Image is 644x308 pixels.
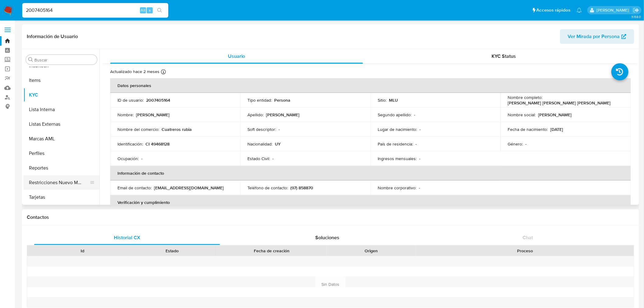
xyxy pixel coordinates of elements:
[131,248,212,254] div: Estado
[419,185,420,191] p: -
[149,7,151,13] span: s
[508,95,543,100] p: Nombre completo :
[633,7,639,13] a: Salir
[34,57,95,63] input: Buscar
[538,112,572,117] p: [PERSON_NAME]
[275,141,281,147] p: UY
[110,166,631,180] th: Información de contacto
[248,112,264,117] p: Apellido :
[153,6,166,15] button: search-icon
[141,7,145,13] span: Alt
[117,141,143,147] p: Identificación :
[316,234,340,241] span: Soluciones
[23,146,100,161] button: Perfiles
[378,185,416,191] p: Nombre corporativo :
[28,57,33,62] button: Buscar
[27,214,634,220] h1: Contactos
[141,156,142,161] p: -
[114,234,140,241] span: Historial CX
[577,8,582,13] a: Notificaciones
[228,53,245,60] span: Usuario
[415,141,417,147] p: -
[273,156,274,161] p: -
[162,127,192,132] p: Cuatreros rubia
[22,6,168,14] input: Buscar usuario o caso...
[378,97,387,103] p: Sitio :
[568,29,620,44] span: Ver Mirada por Persona
[117,97,144,103] p: ID de usuario :
[42,248,123,254] div: Id
[23,102,100,117] button: Lista Interna
[117,185,152,191] p: Email de contacto :
[23,88,100,102] button: KYC
[560,29,634,44] button: Ver Mirada por Persona
[508,141,523,147] p: Género :
[248,185,288,191] p: Teléfono de contacto :
[275,97,291,103] p: Persona
[248,156,270,161] p: Estado Civil :
[508,127,548,132] p: Fecha de nacimiento :
[266,112,300,117] p: [PERSON_NAME]
[420,248,630,254] div: Proceso
[23,175,95,190] button: Restricciones Nuevo Mundo
[23,161,100,175] button: Reportes
[146,97,170,103] p: 2007405164
[110,78,631,93] th: Datos personales
[551,127,563,132] p: [DATE]
[23,73,100,88] button: Items
[248,127,276,132] p: Soft descriptor :
[110,69,159,75] p: Actualizado hace 2 meses
[508,112,536,117] p: Nombre social :
[23,117,100,131] button: Listas Externas
[221,248,322,254] div: Fecha de creación
[136,112,170,117] p: [PERSON_NAME]
[526,141,527,147] p: -
[291,185,313,191] p: (97) 858870
[117,127,159,132] p: Nombre del comercio :
[492,53,516,60] span: KYC Status
[331,248,412,254] div: Origen
[523,234,533,241] span: Chat
[110,195,631,210] th: Verificación y cumplimiento
[378,127,417,132] p: Lugar de nacimiento :
[145,141,170,147] p: CI 49468128
[23,190,100,205] button: Tarjetas
[117,112,134,117] p: Nombre :
[154,185,224,191] p: [EMAIL_ADDRESS][DOMAIN_NAME]
[378,141,413,147] p: País de residencia :
[27,33,78,40] h1: Información de Usuario
[279,127,280,132] p: -
[419,156,420,161] p: -
[389,97,398,103] p: MLU
[248,97,272,103] p: Tipo entidad :
[508,100,611,106] p: [PERSON_NAME] [PERSON_NAME] [PERSON_NAME]
[537,7,571,13] span: Accesos rápidos
[23,131,100,146] button: Marcas AML
[378,112,411,117] p: Segundo apellido :
[597,7,631,13] p: gregorio.negri@mercadolibre.com
[414,112,415,117] p: -
[378,156,417,161] p: Ingresos mensuales :
[117,156,139,161] p: Ocupación :
[419,127,421,132] p: -
[248,141,273,147] p: Nacionalidad :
